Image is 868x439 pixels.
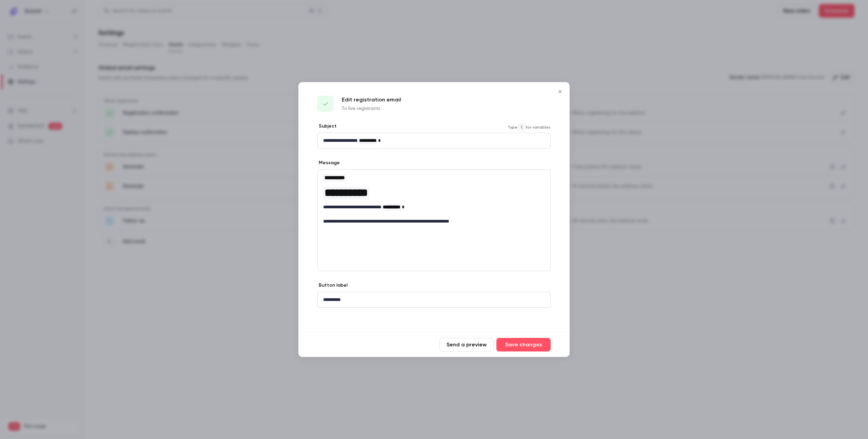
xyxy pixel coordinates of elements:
button: Send a preview [439,338,494,351]
label: Button label [317,282,348,289]
p: Edit registration email [342,96,401,104]
div: editor [318,292,550,307]
div: editor [318,170,550,229]
code: { [517,123,526,131]
button: Save changes [496,338,551,351]
label: Subject [317,123,337,130]
label: Message [317,159,340,166]
p: To live registrants [342,105,401,112]
div: editor [318,133,550,148]
button: Close [553,85,567,98]
span: Type for variables [508,123,551,131]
